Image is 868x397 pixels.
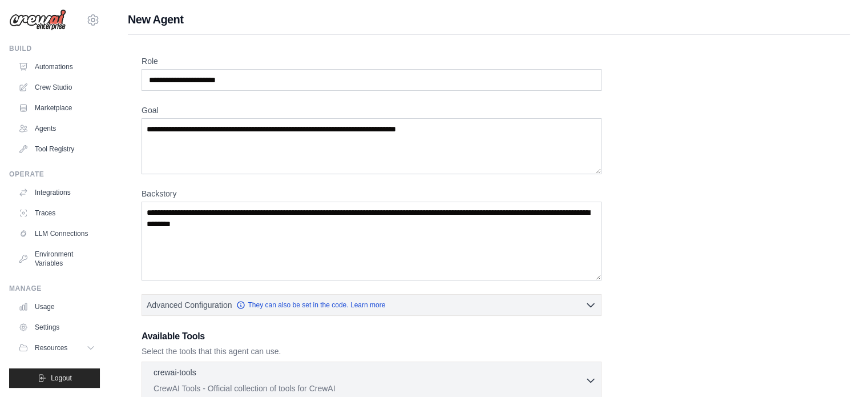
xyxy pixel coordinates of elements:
a: Traces [14,204,100,222]
a: Settings [14,318,100,336]
div: Build [9,44,100,53]
a: Agents [14,119,100,138]
span: Resources [35,343,67,352]
label: Goal [142,105,601,116]
a: Crew Studio [14,78,100,97]
span: Logout [51,374,72,383]
a: Tool Registry [14,140,100,158]
button: Advanced Configuration They can also be set in the code. Learn more [142,295,601,315]
a: Usage [14,298,100,316]
p: crewai-tools [154,367,196,378]
a: Environment Variables [14,245,100,272]
button: Resources [14,339,100,357]
a: LLM Connections [14,224,100,243]
a: Marketplace [14,99,100,117]
button: Logout [9,368,100,388]
p: CrewAI Tools - Official collection of tools for CrewAI [154,383,585,394]
label: Role [142,55,601,67]
a: Automations [14,58,100,76]
a: They can also be set in the code. Learn more [236,300,385,310]
a: Integrations [14,183,100,202]
h3: Available Tools [142,330,601,343]
h1: New Agent [128,11,850,27]
img: Logo [9,9,66,31]
div: Manage [9,284,100,293]
button: crewai-tools CrewAI Tools - Official collection of tools for CrewAI [147,367,596,394]
p: Select the tools that this agent can use. [142,346,601,357]
span: Advanced Configuration [147,299,232,311]
label: Backstory [142,188,601,199]
div: Operate [9,170,100,179]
